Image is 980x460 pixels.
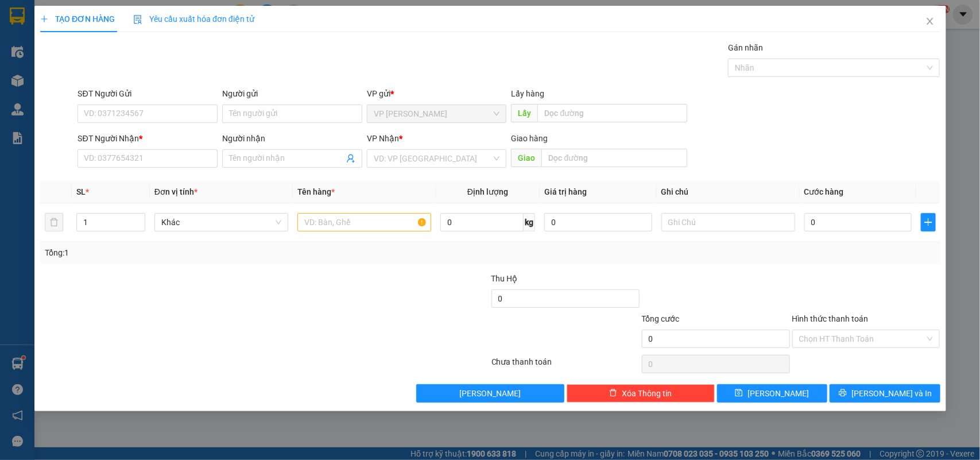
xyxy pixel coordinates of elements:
input: Ghi Chú [661,213,795,231]
span: delete [609,389,617,398]
span: Định lượng [467,187,508,196]
span: VP Nhận [367,134,399,143]
button: Close [913,6,946,38]
div: Người gửi [222,87,362,100]
span: Lấy hàng [511,89,544,98]
b: BIÊN NHẬN GỬI HÀNG HÓA [74,17,110,110]
span: kg [524,213,535,231]
span: Đơn vị tính [154,187,197,196]
button: plus [921,213,935,231]
input: Dọc đường [541,149,687,167]
span: Giao hàng [511,134,548,143]
span: save [735,389,743,398]
div: VP gửi [367,87,507,100]
b: [PERSON_NAME] [14,74,65,128]
span: [PERSON_NAME] và In [851,387,932,400]
span: Giá trị hàng [544,187,587,196]
span: [PERSON_NAME] [459,387,521,400]
b: [DOMAIN_NAME] [96,44,158,53]
th: Ghi chú [656,181,799,203]
span: TẠO ĐƠN HÀNG [40,14,115,24]
div: Người nhận [222,132,362,145]
div: Tổng: 1 [45,246,379,259]
button: printer[PERSON_NAME] và In [830,384,940,403]
button: deleteXóa Thông tin [566,384,714,403]
label: Gán nhãn [728,43,763,52]
span: plus [40,15,48,23]
span: plus [921,218,935,227]
span: user-add [346,154,355,163]
span: Yêu cầu xuất hóa đơn điện tử [133,14,254,24]
button: delete [45,213,63,231]
span: Tổng cước [641,314,679,323]
input: 0 [544,213,652,231]
div: Chưa thanh toán [490,355,641,376]
span: close [925,17,934,26]
span: Cước hàng [804,187,843,196]
span: Khác [161,214,281,231]
img: logo.jpg [125,14,152,42]
span: SL [76,187,86,196]
span: Lấy [511,104,537,122]
div: SĐT Người Gửi [78,87,218,100]
span: Thu Hộ [491,274,517,283]
input: Dọc đường [537,104,687,122]
label: Hình thức thanh toán [792,314,868,323]
span: printer [839,389,847,398]
button: save[PERSON_NAME] [716,384,827,403]
div: SĐT Người Nhận [78,132,218,145]
span: Xóa Thông tin [622,387,672,400]
span: Tên hàng [297,187,335,196]
span: VP Phan Thiết [374,105,500,122]
img: icon [133,15,142,24]
input: VD: Bàn, Ghế [297,213,431,231]
span: Giao [511,149,541,167]
button: [PERSON_NAME] [416,384,564,403]
li: (c) 2017 [96,55,158,69]
span: [PERSON_NAME] [747,387,809,400]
